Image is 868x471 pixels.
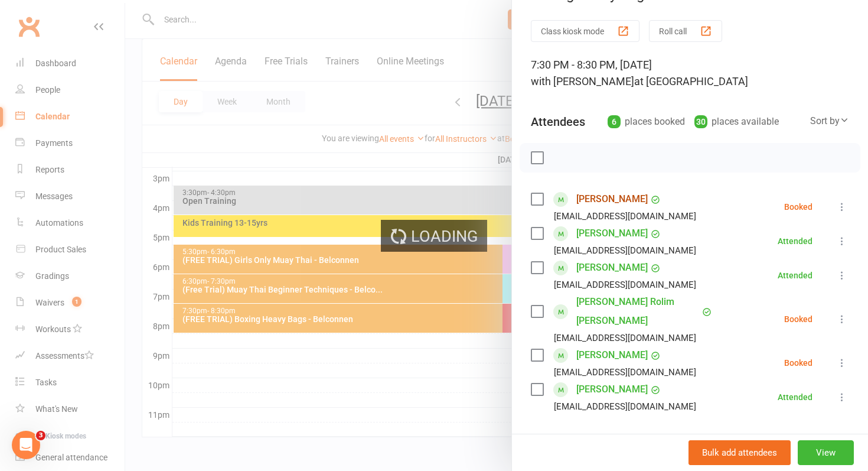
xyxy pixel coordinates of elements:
div: [EMAIL_ADDRESS][DOMAIN_NAME] [554,365,696,380]
div: places booked [608,113,685,130]
div: Booked [784,315,812,323]
div: places available [694,113,779,130]
div: 7:30 PM - 8:30 PM, [DATE] [531,57,849,90]
a: [PERSON_NAME] [576,380,648,399]
div: Attendees [531,113,585,130]
button: View [798,440,854,465]
a: [PERSON_NAME] [576,224,648,243]
iframe: Intercom live chat [12,431,40,459]
div: Booked [784,359,812,367]
div: [EMAIL_ADDRESS][DOMAIN_NAME] [554,243,696,258]
div: [EMAIL_ADDRESS][DOMAIN_NAME] [554,277,696,293]
a: [PERSON_NAME] [576,258,648,277]
div: Attended [778,271,812,280]
span: at [GEOGRAPHIC_DATA] [634,75,748,87]
div: [EMAIL_ADDRESS][DOMAIN_NAME] [554,209,696,224]
a: [PERSON_NAME] [576,190,648,209]
div: [EMAIL_ADDRESS][DOMAIN_NAME] [554,399,696,414]
div: Booked [784,203,812,211]
span: 3 [36,431,45,440]
div: 30 [694,115,707,128]
button: Class kiosk mode [531,20,639,42]
button: Roll call [649,20,722,42]
div: Sort by [810,113,849,129]
div: Attended [778,393,812,401]
button: Bulk add attendees [688,440,791,465]
div: Attended [778,237,812,245]
div: 6 [608,115,621,128]
span: with [PERSON_NAME] [531,75,634,87]
a: [PERSON_NAME] [576,346,648,365]
div: [EMAIL_ADDRESS][DOMAIN_NAME] [554,330,696,346]
a: [PERSON_NAME] Rolim [PERSON_NAME] [576,293,699,330]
